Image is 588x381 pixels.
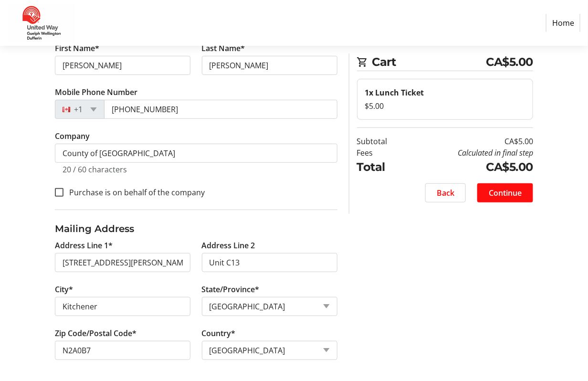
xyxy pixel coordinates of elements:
input: City [55,297,190,316]
label: Company [55,130,90,142]
span: Cart [372,53,486,71]
input: Address [55,253,190,272]
div: $5.00 [365,100,525,112]
button: Back [425,183,466,202]
label: Purchase is on behalf of the company [63,187,205,198]
strong: 1x Lunch Ticket [365,87,424,98]
td: CA$5.00 [408,136,533,147]
label: State/Province* [202,284,260,295]
span: Back [437,187,454,199]
td: Calculated in final step [408,147,533,159]
button: Continue [477,183,533,202]
img: United Way Guelph Wellington Dufferin's Logo [8,4,75,42]
input: (506) 234-5678 [104,100,337,119]
span: CA$5.00 [486,53,534,71]
tr-character-limit: 20 / 60 characters [63,164,127,175]
h3: Mailing Address [55,222,337,236]
label: Address Line 1* [55,240,113,251]
label: Address Line 2 [202,240,255,251]
label: Mobile Phone Number [55,86,137,98]
td: Fees [357,147,408,159]
td: Subtotal [357,136,408,147]
td: Total [357,159,408,176]
td: CA$5.00 [408,159,533,176]
label: Zip Code/Postal Code* [55,328,136,339]
label: Last Name* [202,42,245,54]
input: Zip or Postal Code [55,341,190,360]
span: Continue [489,187,522,199]
label: City* [55,284,73,295]
a: Home [546,14,580,32]
label: First Name* [55,42,99,54]
label: Country* [202,328,236,339]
